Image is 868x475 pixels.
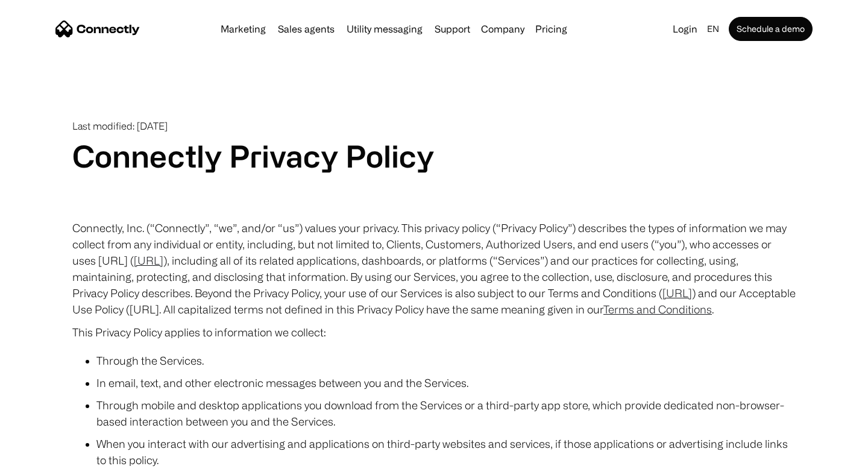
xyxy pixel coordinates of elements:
a: Pricing [530,24,572,34]
div: en [707,20,719,37]
a: Support [430,24,475,34]
a: Marketing [216,24,271,34]
div: en [702,20,726,37]
a: Schedule a demo [729,17,813,41]
a: Utility messaging [342,24,427,34]
div: Company [477,20,528,37]
a: [URL] [134,254,163,266]
h1: Connectly Privacy Policy [72,138,796,174]
a: Sales agents [273,24,339,34]
aside: Language selected: English [12,453,72,471]
p: ‍ [72,174,796,191]
p: This Privacy Policy applies to information we collect: [72,324,796,341]
p: ‍ [72,197,796,214]
a: [URL] [662,287,692,299]
li: Through the Services. [96,353,796,369]
a: Login [668,20,702,37]
li: When you interact with our advertising and applications on third-party websites and services, if ... [96,436,796,468]
p: Connectly, Inc. (“Connectly”, “we”, and/or “us”) values your privacy. This privacy policy (“Priva... [72,220,796,318]
a: home [55,20,140,38]
li: In email, text, and other electronic messages between you and the Services. [96,375,796,391]
ul: Language list [24,454,72,471]
li: Through mobile and desktop applications you download from the Services or a third-party app store... [96,397,796,430]
p: Last modified: [DATE] [72,121,796,132]
div: Company [481,20,524,37]
a: Terms and Conditions [603,303,712,315]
